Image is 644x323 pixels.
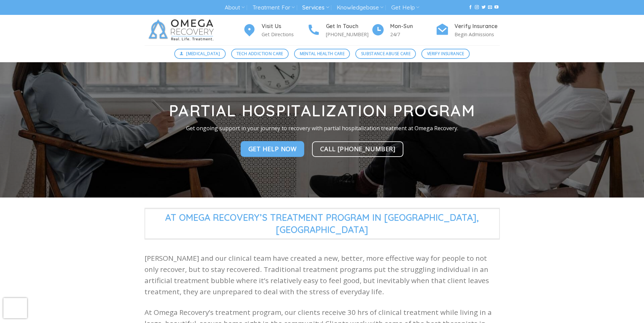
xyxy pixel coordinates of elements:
p: [PHONE_NUMBER] [326,30,371,38]
span: Call [PHONE_NUMBER] [320,144,396,154]
h4: Mon-Sun [390,22,436,31]
h4: Visit Us [262,22,307,31]
a: Visit Us Get Directions [243,22,307,39]
a: [MEDICAL_DATA] [174,49,226,59]
a: Follow on Instagram [475,5,479,10]
span: Tech Addiction Care [237,50,283,57]
a: Substance Abuse Care [355,49,416,59]
strong: Partial Hospitalization Program [169,101,475,120]
img: Omega Recovery [145,15,221,45]
span: Mental Health Care [300,50,345,57]
a: Mental Health Care [294,49,350,59]
a: Verify Insurance [421,49,470,59]
a: Treatment For [252,1,295,14]
a: Tech Addiction Care [231,49,289,59]
a: Call [PHONE_NUMBER] [312,141,404,157]
a: Services [302,1,329,14]
a: Get Help [391,1,419,14]
p: 24/7 [390,30,436,38]
p: Get Directions [262,30,307,38]
span: [MEDICAL_DATA] [186,50,220,57]
h4: Verify Insurance [454,22,500,31]
span: Substance Abuse Care [361,50,410,57]
span: Get Help Now [248,144,297,154]
span: At Omega Recovery’s Treatment Program in [GEOGRAPHIC_DATA],[GEOGRAPHIC_DATA] [145,208,500,239]
a: Send us an email [488,5,492,10]
p: Begin Admissions [454,30,500,38]
a: Verify Insurance Begin Admissions [436,22,500,39]
p: Get ongoing support in your journey to recovery with partial hospitalization treatment at Omega R... [139,124,505,133]
h4: Get In Touch [326,22,371,31]
a: Follow on YouTube [494,5,498,10]
span: Verify Insurance [427,50,464,57]
a: Knowledgebase [337,1,383,14]
a: Get In Touch [PHONE_NUMBER] [307,22,371,39]
a: Follow on Facebook [468,5,472,10]
a: About [225,1,245,14]
a: Follow on Twitter [482,5,486,10]
a: Get Help Now [241,141,305,157]
p: [PERSON_NAME] and our clinical team have created a new, better, more effective way for people to ... [145,253,500,298]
